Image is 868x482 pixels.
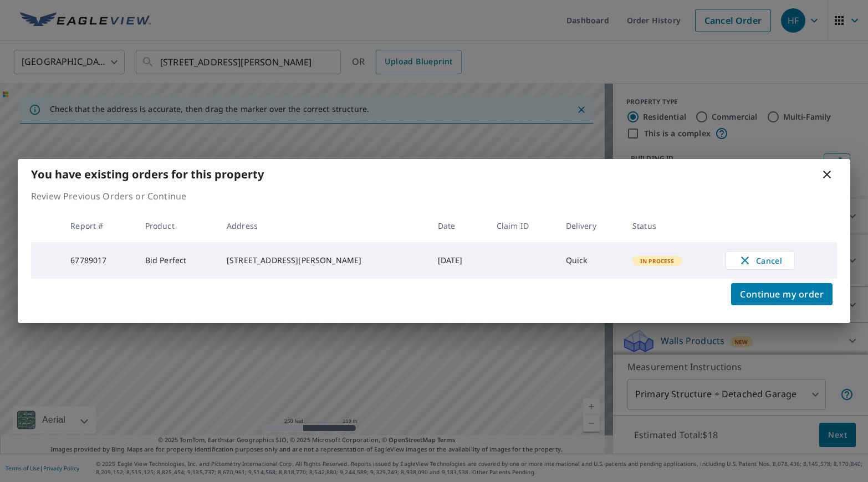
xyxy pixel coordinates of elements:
[557,242,624,279] td: Quick
[634,257,681,265] span: In Process
[136,209,218,242] th: Product
[731,283,833,305] button: Continue my order
[136,242,218,279] td: Bid Perfect
[31,167,264,182] b: You have existing orders for this property
[227,255,420,266] div: [STREET_ADDRESS][PERSON_NAME]
[557,209,624,242] th: Delivery
[62,242,136,279] td: 67789017
[62,209,136,242] th: Report #
[726,251,795,270] button: Cancel
[740,286,824,302] span: Continue my order
[218,209,429,242] th: Address
[429,242,488,279] td: [DATE]
[624,209,717,242] th: Status
[31,189,837,203] p: Review Previous Orders or Continue
[737,254,783,267] span: Cancel
[488,209,557,242] th: Claim ID
[429,209,488,242] th: Date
